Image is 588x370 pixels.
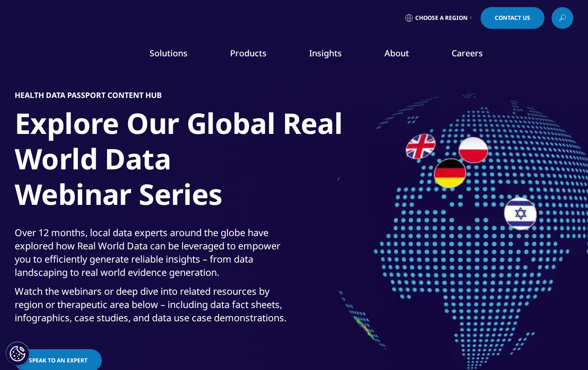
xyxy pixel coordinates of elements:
a: Insights [309,47,342,59]
a: About [384,47,409,59]
h5: Health Data Passport Content Hub [15,90,162,100]
button: Cookies Settings [6,342,29,365]
span: Contact Us [495,15,530,21]
h1: Explore Our Global Real World Data Webinar Series [15,106,370,218]
span: Speak to an Expert [29,356,88,364]
span: Choose a Region [415,14,468,22]
nav: Primary [94,33,573,78]
a: Contact Us [481,7,544,29]
a: Products [230,47,267,59]
a: Solutions [150,47,187,59]
p: Watch the webinars or deep dive into related resources by region or therapeutic area below – incl... [15,285,292,330]
a: Careers [452,47,483,59]
p: Over 12 months, local data experts around the globe have explored how Real World Data can be leve... [15,226,292,285]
